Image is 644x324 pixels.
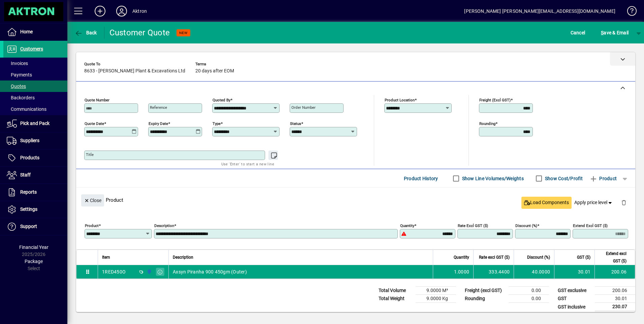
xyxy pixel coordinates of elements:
app-page-header-button: Back [67,27,104,39]
mat-label: Rounding [479,121,495,126]
span: S [601,30,604,35]
td: 9.0000 M³ [416,287,456,295]
mat-label: Reference [150,105,167,110]
button: Profile [111,5,132,17]
button: Load Components [521,197,572,209]
span: Financial Year [19,245,49,250]
a: Settings [3,201,67,218]
td: 200.06 [594,265,635,279]
mat-label: Product [85,223,99,228]
span: Support [20,224,37,229]
mat-label: Order number [291,105,316,110]
app-page-header-button: Close [79,197,106,203]
td: Total Volume [375,287,416,295]
span: Close [84,195,101,206]
span: 1.0000 [454,268,470,275]
button: Save & Email [598,27,632,39]
span: Back [74,30,97,35]
span: Settings [20,206,37,212]
td: GST [554,295,595,303]
a: Products [3,150,67,166]
span: Product [589,173,617,184]
span: Rate excl GST ($) [479,254,510,261]
td: 230.07 [595,303,635,311]
td: 0.00 [509,295,549,303]
a: Home [3,24,67,40]
button: Product History [401,172,441,185]
mat-hint: Use 'Enter' to start a new line [221,160,274,168]
span: Apply price level [574,199,613,206]
span: Description [173,254,193,261]
span: Quotes [7,84,26,89]
mat-label: Status [290,121,301,126]
a: Pick and Pack [3,115,67,132]
mat-label: Quoted by [213,98,230,102]
label: Show Line Volumes/Weights [461,175,524,182]
span: Package [25,259,43,264]
a: Knowledge Base [622,1,636,23]
button: Cancel [569,27,587,39]
mat-label: Quote date [85,121,104,126]
span: Cancel [571,27,585,38]
button: Back [73,27,99,39]
td: Rounding [461,295,509,303]
span: Quantity [454,254,469,261]
div: 1RED450O [102,268,126,275]
span: Products [20,155,39,160]
div: Customer Quote [109,27,170,38]
a: Communications [3,103,67,115]
td: 0.00 [509,287,549,295]
td: 30.01 [554,265,594,279]
span: HAMILTON [145,268,153,276]
a: Suppliers [3,132,67,149]
a: Reports [3,184,67,201]
button: Product [586,172,620,185]
mat-label: Extend excl GST ($) [573,223,608,228]
button: Delete [616,194,632,210]
span: Backorders [7,95,35,100]
td: 9.0000 Kg [416,295,456,303]
mat-label: Rate excl GST ($) [458,223,488,228]
span: Invoices [7,61,28,66]
a: Quotes [3,80,67,92]
mat-label: Type [213,121,221,126]
div: Product [76,188,635,212]
span: Product History [404,173,438,184]
div: [PERSON_NAME] [PERSON_NAME][EMAIL_ADDRESS][DOMAIN_NAME] [464,6,615,17]
button: Close [81,194,104,206]
td: Freight (excl GST) [461,287,509,295]
span: GST ($) [577,254,590,261]
span: Discount (%) [527,254,550,261]
a: Invoices [3,58,67,69]
button: Apply price level [572,197,616,209]
mat-label: Expiry date [149,121,168,126]
div: 333.4400 [478,268,510,275]
a: Backorders [3,92,67,103]
span: Communications [7,106,46,112]
td: 200.06 [595,287,635,295]
label: Show Cost/Profit [544,175,583,182]
span: NEW [179,31,188,35]
td: 30.01 [595,295,635,303]
td: GST inclusive [554,303,595,311]
td: GST exclusive [554,287,595,295]
span: Suppliers [20,138,39,143]
mat-label: Quantity [400,223,414,228]
span: Item [102,254,110,261]
a: Staff [3,167,67,184]
span: Payments [7,72,32,77]
span: 8633 - [PERSON_NAME] Plant & Excavations Ltd [84,68,185,74]
span: Home [20,29,33,34]
span: Extend excl GST ($) [599,250,626,265]
a: Support [3,218,67,235]
span: Axsyn Piranha 900 450gm (Outer) [173,268,247,275]
span: Pick and Pack [20,121,50,126]
mat-label: Description [154,223,174,228]
td: Total Weight [375,295,416,303]
span: 20 days after EOM [195,68,234,74]
span: Reports [20,189,37,195]
span: Customers [20,46,43,52]
span: Load Components [524,199,569,206]
a: Payments [3,69,67,80]
mat-label: Title [86,152,94,157]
